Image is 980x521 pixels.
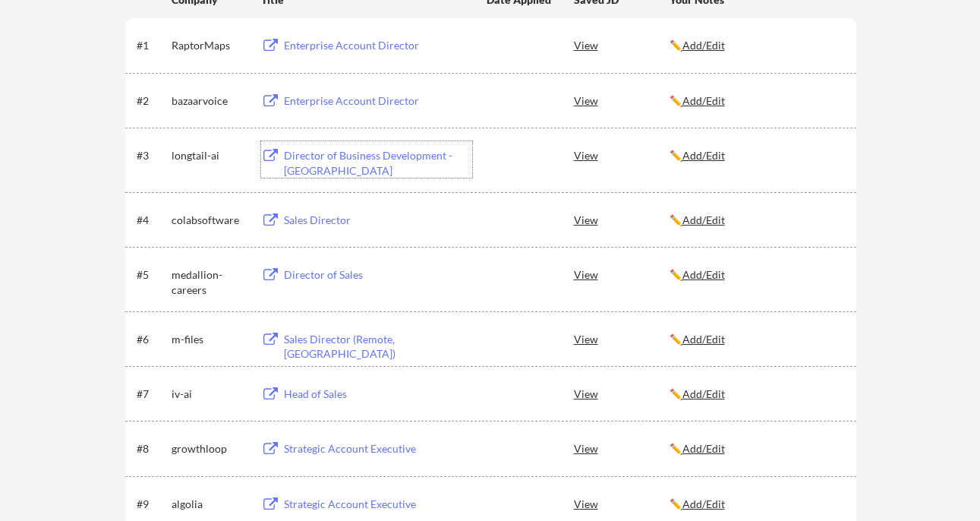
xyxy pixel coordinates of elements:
div: View [574,490,670,517]
div: Director of Business Development - [GEOGRAPHIC_DATA] [284,148,472,178]
div: Enterprise Account Director [284,93,472,109]
div: ✏️ [670,267,843,283]
u: Add/Edit [682,213,725,226]
div: ✏️ [670,387,843,402]
div: m-files [172,332,247,347]
div: View [574,434,670,462]
div: ✏️ [670,332,843,347]
div: View [574,31,670,58]
div: Sales Director [284,213,472,228]
div: growthloop [172,441,247,456]
div: Strategic Account Executive [284,441,472,456]
div: #8 [137,441,166,456]
div: RaptorMaps [172,38,247,53]
div: ✏️ [670,148,843,163]
div: Sales Director (Remote, [GEOGRAPHIC_DATA]) [284,332,472,362]
div: longtail-ai [172,148,247,163]
div: #3 [137,148,166,163]
div: ✏️ [670,441,843,456]
u: Add/Edit [682,149,725,162]
u: Add/Edit [682,94,725,107]
div: View [574,141,670,169]
div: View [574,325,670,352]
div: ✏️ [670,497,843,512]
div: #7 [137,387,166,402]
div: ✏️ [670,38,843,53]
div: #9 [137,497,166,512]
u: Add/Edit [682,39,725,52]
div: algolia [172,497,247,512]
div: Head of Sales [284,387,472,402]
div: colabsoftware [172,213,247,228]
u: Add/Edit [682,387,725,400]
div: View [574,206,670,233]
div: Strategic Account Executive [284,497,472,512]
u: Add/Edit [682,268,725,281]
u: Add/Edit [682,333,725,346]
div: iv-ai [172,387,247,402]
div: View [574,260,670,288]
div: medallion-careers [172,267,247,297]
u: Add/Edit [682,497,725,510]
div: View [574,87,670,114]
div: #4 [137,213,166,228]
div: View [574,380,670,407]
div: #5 [137,267,166,283]
div: #1 [137,38,166,53]
u: Add/Edit [682,442,725,455]
div: Director of Sales [284,267,472,283]
div: bazaarvoice [172,93,247,109]
div: ✏️ [670,93,843,109]
div: Enterprise Account Director [284,38,472,53]
div: #2 [137,93,166,109]
div: ✏️ [670,213,843,228]
div: #6 [137,332,166,347]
